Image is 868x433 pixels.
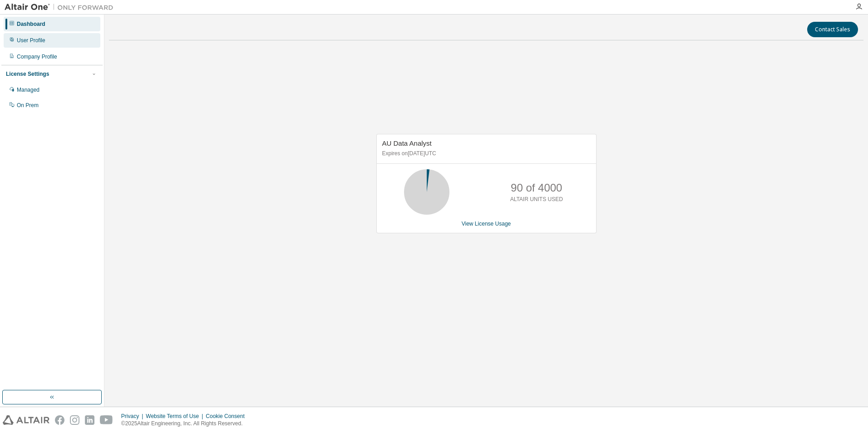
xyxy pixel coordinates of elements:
p: ALTAIR UNITS USED [510,196,563,203]
a: View License Usage [462,221,511,227]
img: instagram.svg [70,415,79,425]
div: Cookie Consent [206,413,250,420]
img: facebook.svg [55,415,64,425]
img: Altair One [5,3,118,12]
img: linkedin.svg [85,415,94,425]
img: altair_logo.svg [3,415,49,425]
div: License Settings [6,70,49,78]
div: Website Terms of Use [146,413,206,420]
div: On Prem [17,102,39,109]
button: Contact Sales [807,22,858,37]
div: Managed [17,86,39,93]
img: youtube.svg [100,415,113,425]
p: Expires on [DATE] UTC [382,150,588,157]
p: © 2025 Altair Engineering, Inc. All Rights Reserved. [121,420,250,428]
span: AU Data Analyst [382,139,432,147]
div: Company Profile [17,53,57,60]
p: 90 of 4000 [511,180,562,196]
div: User Profile [17,37,45,44]
div: Privacy [121,413,146,420]
div: Dashboard [17,20,45,28]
